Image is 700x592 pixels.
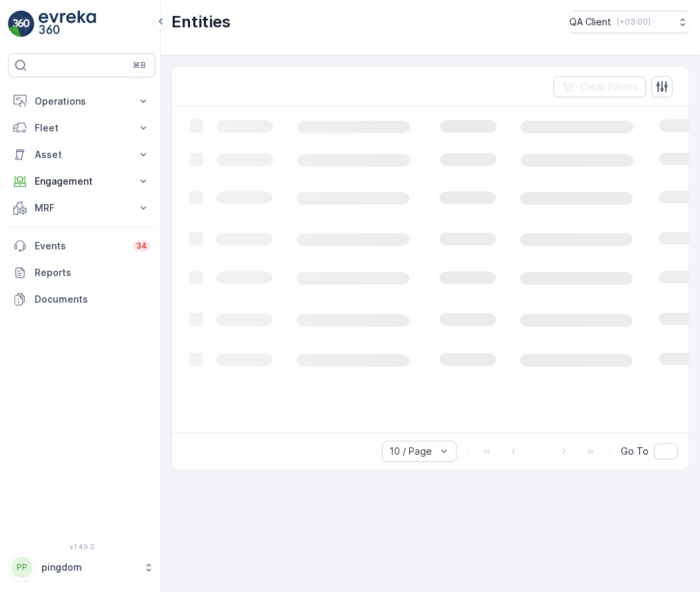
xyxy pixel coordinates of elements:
p: ⌘B [133,60,146,71]
button: Asset [8,141,155,168]
button: Clear Filters [553,76,646,97]
a: Documents [8,286,155,313]
p: Events [35,239,125,253]
span: Go To [621,445,649,458]
p: Operations [35,95,129,108]
p: MRF [35,201,129,215]
p: Fleet [35,121,129,135]
button: PPpingdom [8,553,155,581]
p: pingdom [41,561,137,574]
span: v 1.49.0 [8,543,155,551]
p: 34 [136,241,147,251]
p: Engagement [35,175,129,188]
div: PP [11,557,33,578]
img: logo [8,11,35,37]
p: Asset [35,148,129,161]
img: logo_light-DOdMpM7g.png [39,11,96,37]
button: Fleet [8,115,155,141]
p: ( +03:00 ) [617,17,651,27]
button: QA Client(+03:00) [569,11,689,33]
p: Documents [35,293,150,306]
button: Operations [8,88,155,115]
a: Events34 [8,233,155,259]
a: Reports [8,259,155,286]
button: MRF [8,195,155,221]
p: Reports [35,266,150,279]
p: Clear Filters [580,80,638,93]
p: Entities [171,11,231,33]
p: QA Client [569,15,611,29]
button: Engagement [8,168,155,195]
